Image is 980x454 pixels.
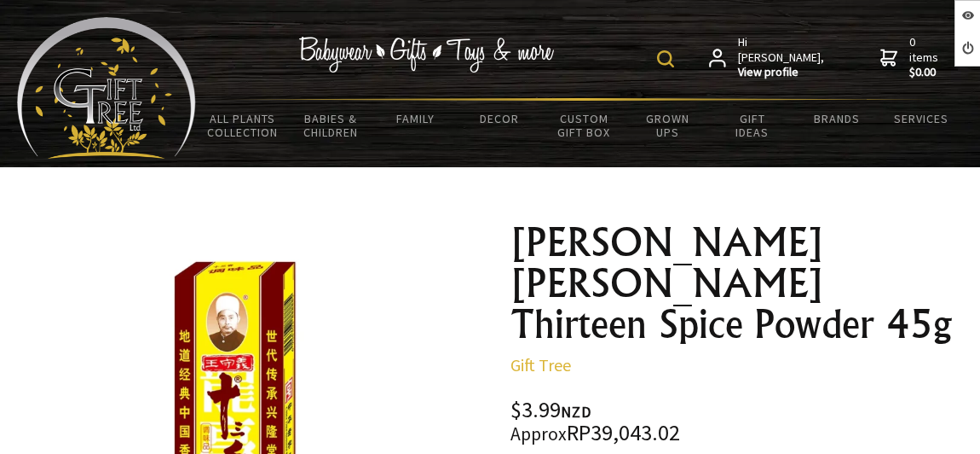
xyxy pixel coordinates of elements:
[196,101,289,150] a: All Plants Collection
[299,37,555,73] img: Babywear - Gifts - Toys & more
[561,402,591,422] span: NZD
[738,65,826,80] strong: View profile
[510,399,966,445] div: $3.99 RP39,043.02
[710,101,794,150] a: Gift Ideas
[879,101,963,137] a: Services
[289,101,373,150] a: Babies & Children
[510,222,966,345] h1: [PERSON_NAME] [PERSON_NAME] Thirteen Spice Powder 45g
[909,34,942,80] span: 0 items
[909,65,942,80] strong: $0.00
[542,101,626,150] a: Custom Gift Box
[458,101,542,137] a: Decor
[373,101,458,137] a: Family
[510,422,567,445] small: Approx
[794,101,879,137] a: Brands
[880,35,942,80] a: 0 items$0.00
[17,17,196,159] img: Babyware - Gifts - Toys and more...
[738,35,826,80] span: Hi [PERSON_NAME],
[657,50,674,67] img: product search
[626,101,711,150] a: Grown Ups
[709,35,826,80] a: Hi [PERSON_NAME],View profile
[510,354,571,375] a: Gift Tree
